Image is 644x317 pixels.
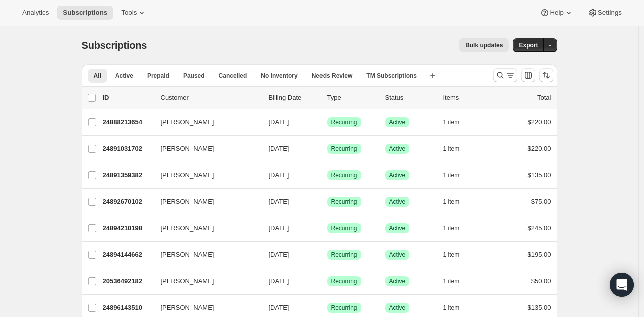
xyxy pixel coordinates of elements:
[57,6,113,20] button: Subscriptions
[366,72,417,80] span: TM Subscriptions
[610,273,634,297] div: Open Intercom Messenger
[528,171,551,179] span: $135.00
[528,145,551,152] span: $220.00
[103,168,551,182] div: 24891359382[PERSON_NAME][DATE]SuccessRecurringSuccessActive1 item$135.00
[155,141,255,157] button: [PERSON_NAME]
[531,198,551,205] span: $75.00
[443,195,471,209] button: 1 item
[103,195,551,209] div: 24892670102[PERSON_NAME][DATE]SuccessRecurringSuccessActive1 item$75.00
[103,144,153,154] p: 24891031702
[528,304,551,311] span: $135.00
[465,41,503,49] span: Bulk updates
[82,40,147,51] span: Subscriptions
[269,145,289,152] span: [DATE]
[103,93,551,103] div: IDCustomerBilling DateTypeStatusItemsTotal
[389,118,406,126] span: Active
[389,145,406,153] span: Active
[389,171,406,179] span: Active
[269,277,289,285] span: [DATE]
[443,168,471,182] button: 1 item
[63,9,107,17] span: Subscriptions
[161,303,214,313] span: [PERSON_NAME]
[155,194,255,210] button: [PERSON_NAME]
[443,118,460,126] span: 1 item
[155,220,255,236] button: [PERSON_NAME]
[115,72,133,80] span: Active
[331,251,357,259] span: Recurring
[261,72,297,80] span: No inventory
[219,72,247,80] span: Cancelled
[459,38,509,52] button: Bulk updates
[103,303,153,313] p: 24896143510
[161,223,214,233] span: [PERSON_NAME]
[103,197,153,207] p: 24892670102
[94,72,101,80] span: All
[443,274,471,288] button: 1 item
[331,304,357,312] span: Recurring
[531,277,551,285] span: $50.00
[443,171,460,179] span: 1 item
[155,247,255,263] button: [PERSON_NAME]
[443,142,471,156] button: 1 item
[327,93,377,103] div: Type
[521,68,535,82] button: Customize table column order and visibility
[103,93,153,103] p: ID
[161,170,214,180] span: [PERSON_NAME]
[269,198,289,205] span: [DATE]
[331,171,357,179] span: Recurring
[121,9,137,17] span: Tools
[331,145,357,153] span: Recurring
[493,68,517,82] button: Search and filter results
[539,68,553,82] button: Sort the results
[528,251,551,258] span: $195.00
[103,142,551,156] div: 24891031702[PERSON_NAME][DATE]SuccessRecurringSuccessActive1 item$220.00
[443,198,460,206] span: 1 item
[103,250,153,260] p: 24894144662
[103,248,551,262] div: 24894144662[PERSON_NAME][DATE]SuccessRecurringSuccessActive1 item$195.00
[389,198,406,206] span: Active
[161,117,214,127] span: [PERSON_NAME]
[103,221,551,235] div: 24894210198[PERSON_NAME][DATE]SuccessRecurringSuccessActive1 item$245.00
[331,118,357,126] span: Recurring
[443,115,471,129] button: 1 item
[443,251,460,259] span: 1 item
[389,277,406,285] span: Active
[528,224,551,232] span: $245.00
[519,41,538,49] span: Export
[443,304,460,312] span: 1 item
[147,72,169,80] span: Prepaid
[443,301,471,315] button: 1 item
[528,118,551,126] span: $220.00
[16,6,55,20] button: Analytics
[115,6,153,20] button: Tools
[161,93,261,103] p: Customer
[534,6,579,20] button: Help
[155,114,255,130] button: [PERSON_NAME]
[103,223,153,233] p: 24894210198
[269,304,289,311] span: [DATE]
[443,221,471,235] button: 1 item
[269,251,289,258] span: [DATE]
[269,118,289,126] span: [DATE]
[155,167,255,183] button: [PERSON_NAME]
[331,224,357,232] span: Recurring
[161,197,214,207] span: [PERSON_NAME]
[331,277,357,285] span: Recurring
[103,276,153,286] p: 20536492182
[513,38,544,52] button: Export
[425,69,441,83] button: Create new view
[537,93,551,103] p: Total
[103,117,153,127] p: 24888213654
[443,224,460,232] span: 1 item
[161,250,214,260] span: [PERSON_NAME]
[389,304,406,312] span: Active
[103,115,551,129] div: 24888213654[PERSON_NAME][DATE]SuccessRecurringSuccessActive1 item$220.00
[443,248,471,262] button: 1 item
[22,9,49,17] span: Analytics
[385,93,435,103] p: Status
[183,72,205,80] span: Paused
[582,6,628,20] button: Settings
[312,72,353,80] span: Needs Review
[155,273,255,289] button: [PERSON_NAME]
[155,300,255,316] button: [PERSON_NAME]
